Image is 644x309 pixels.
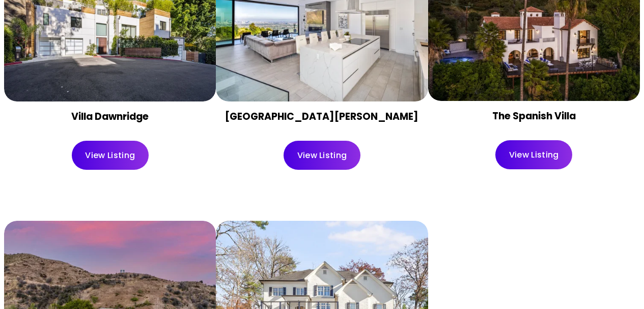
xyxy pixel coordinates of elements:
[71,110,149,123] strong: Villa Dawnridge
[72,141,149,170] a: View Listing
[284,141,360,170] a: View Listing
[492,109,576,123] strong: The Spanish Villa
[495,140,572,169] a: View Listing
[225,110,418,123] strong: [GEOGRAPHIC_DATA][PERSON_NAME]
